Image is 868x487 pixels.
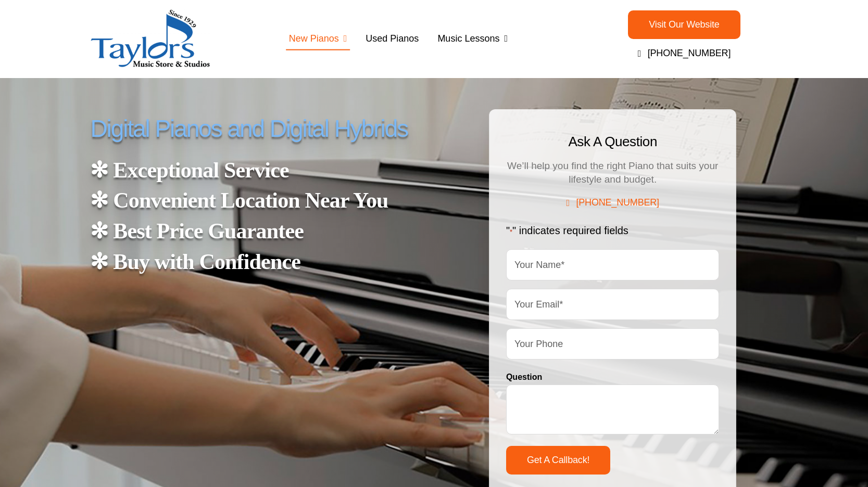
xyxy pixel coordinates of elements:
[286,28,350,50] a: New Pianos
[289,31,339,46] span: New Pianos
[545,188,680,217] a: [PHONE_NUMBER]
[506,446,610,475] input: Get a Callback!
[628,10,740,39] a: Visit Our Website
[506,222,720,239] p: " " indicates required fields
[90,116,434,143] h1: Digital Pianos and Digital Hybrids
[577,39,791,68] a: [PHONE_NUMBER]
[90,219,304,274] strong: ✻ Best Price Guarantee ✻ Buy with Confidence
[362,28,422,50] a: Used Pianos
[506,328,720,360] input: Your Phone
[366,31,419,46] span: Used Pianos
[576,197,659,208] span: [PHONE_NUMBER]
[648,48,731,59] span: [PHONE_NUMBER]
[233,20,563,58] nav: Menu
[90,9,210,20] a: taylors-music-store-west-chester
[506,289,720,320] input: Your Email*
[90,158,388,213] strong: ✻ Exceptional Service ✻ Convenient Location Near You
[506,249,720,280] input: Your Name*
[506,132,720,151] h4: Ask A Question
[506,159,720,186] div: We’ll help you find the right Piano that suits your lifestyle and budget.
[506,370,542,384] label: Question
[649,19,719,30] span: Visit Our Website
[434,28,511,50] a: Music Lessons
[437,31,499,46] span: Music Lessons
